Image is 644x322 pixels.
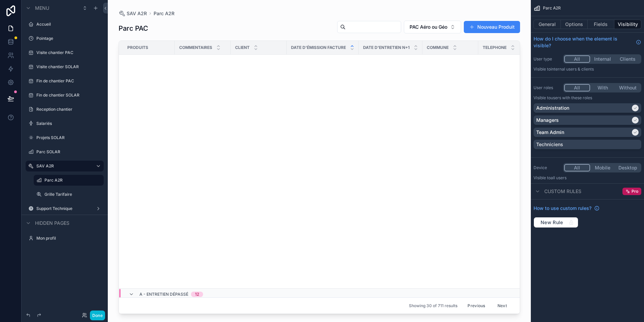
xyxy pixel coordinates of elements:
label: Support Technique [36,206,93,211]
span: SAV A2R [127,10,147,17]
label: Visite chantier PAC [36,50,102,55]
label: Device [534,165,560,170]
button: All [564,164,590,171]
span: Client [235,45,250,50]
div: 12 [195,292,199,297]
span: Date d'entretien n+1 [363,45,410,50]
label: User type [534,56,560,62]
a: How do I choose when the element is visible? [534,35,641,49]
a: Parc A2R [154,10,174,17]
button: Options [561,20,588,29]
button: Desktop [615,164,640,171]
label: Pointage [36,36,102,41]
button: Internal [590,55,615,63]
span: Users with these roles [551,95,592,100]
p: Managers [536,117,559,124]
span: Parc A2R [543,5,561,11]
button: Mobile [590,164,615,171]
p: Visible to [534,66,641,72]
label: User roles [534,85,560,90]
p: Visible to [534,95,641,101]
span: Produits [127,45,148,50]
label: Salariés [36,121,102,126]
span: Hidden pages [35,220,69,226]
h1: Parc PAC [119,24,148,33]
span: Pro [632,189,638,194]
label: Parc A2R [44,178,100,183]
span: a - entretien dépassé [139,292,188,297]
span: Telephone [483,45,507,50]
span: all users [551,175,567,180]
button: Previous [463,300,490,311]
button: Visibility [614,20,641,29]
span: Commentaires [179,45,212,50]
button: All [564,84,590,91]
span: Custom rules [544,188,581,195]
button: Without [615,84,640,91]
span: Commune [427,45,449,50]
label: Fin de chantier SOLAR [36,92,102,98]
span: Date d'émission facture [291,45,346,50]
label: SAV A2R [36,163,90,169]
label: Fin de chantier PAC [36,78,102,84]
label: Grille Tarifaire [44,192,102,197]
button: Clients [615,55,640,63]
p: Visible to [534,175,641,181]
label: Visite chantier SOLAR [36,64,102,70]
button: New Rule [534,217,578,228]
span: New Rule [538,219,566,225]
span: How do I choose when the element is visible? [534,35,633,49]
a: How to use custom rules? [534,205,600,212]
label: Reception chantier [36,107,102,112]
button: Nouveau Produit [464,21,520,33]
p: Techniciens [536,141,563,148]
span: Menu [35,5,49,11]
p: Team Admin [536,129,564,136]
label: Projets SOLAR [36,135,102,140]
p: Administration [536,105,569,111]
label: Mon profil [36,236,102,241]
a: SAV A2R [119,10,147,17]
button: Next [493,300,512,311]
span: Internal users & clients [551,66,594,72]
button: With [590,84,615,91]
span: Showing 30 of 711 results [409,303,457,308]
button: Select Button [404,21,461,33]
span: PAC Aéro ou Géo [410,24,447,30]
button: All [564,55,590,63]
label: Accueil [36,22,102,27]
button: General [534,20,561,29]
label: Parc SOLAR [36,149,102,155]
span: How to use custom rules? [534,205,591,212]
button: Fields [588,20,615,29]
button: Done [90,311,105,320]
